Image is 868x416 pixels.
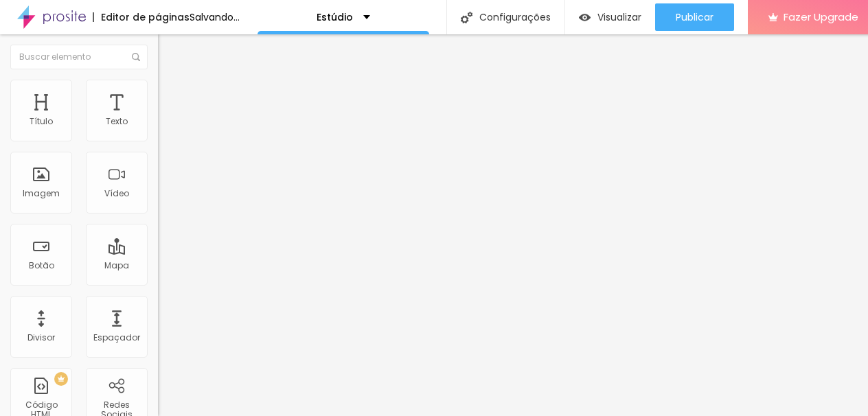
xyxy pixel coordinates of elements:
div: Imagem [23,189,60,198]
button: Publicar [655,3,734,31]
span: Publicar [676,12,713,23]
p: Estúdio [317,12,353,22]
div: Vídeo [104,189,129,198]
div: Salvando... [190,12,240,22]
img: Icone [461,12,472,23]
div: Espaçador [93,333,140,343]
img: view-1.svg [579,12,591,23]
img: Icone [132,53,140,61]
input: Buscar elemento [10,45,148,69]
div: Divisor [27,333,55,343]
div: Título [30,117,53,126]
div: Editor de páginas [93,12,190,22]
div: Mapa [104,261,129,270]
button: Visualizar [565,3,655,31]
div: Texto [106,117,128,126]
div: Botão [29,261,54,270]
span: Visualizar [597,12,641,23]
span: Fazer Upgrade [784,11,858,23]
